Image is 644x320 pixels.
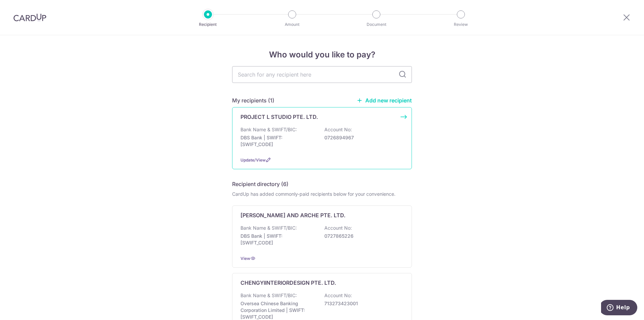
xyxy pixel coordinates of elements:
p: PROJECT L STUDIO PTE. LTD. [240,113,318,121]
h5: Recipient directory (6) [232,180,288,188]
p: DBS Bank | SWIFT: [SWIFT_CODE] [240,233,316,246]
p: 0726894967 [324,134,399,141]
p: [PERSON_NAME] AND ARCHE PTE. LTD. [240,211,345,219]
p: Bank Name & SWIFT/BIC: [240,292,297,299]
p: Account No: [324,126,352,133]
p: 713273423001 [324,300,399,307]
h4: Who would you like to pay? [232,49,412,61]
p: Bank Name & SWIFT/BIC: [240,126,297,133]
p: Account No: [324,292,352,299]
p: DBS Bank | SWIFT: [SWIFT_CODE] [240,134,316,148]
input: Search for any recipient here [232,66,412,83]
a: Update/View [240,157,266,163]
p: Review [436,21,486,28]
p: Document [352,21,401,28]
p: Recipient [183,21,233,28]
p: Bank Name & SWIFT/BIC: [240,225,297,231]
p: Account No: [324,225,352,231]
img: CardUp [13,13,46,21]
div: CardUp has added commonly-paid recipients below for your convenience. [232,191,412,197]
a: Add new recipient [357,97,412,104]
p: CHENGYIINTERIORDESIGN PTE. LTD. [240,279,336,287]
a: View [240,256,250,261]
p: 0727865226 [324,233,399,239]
p: Amount [267,21,317,28]
h5: My recipients (1) [232,96,274,104]
iframe: Opens a widget where you can find more information [601,300,637,317]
